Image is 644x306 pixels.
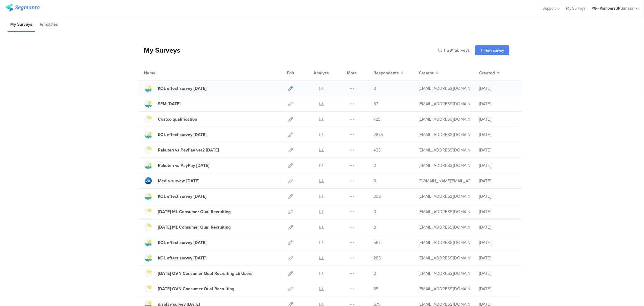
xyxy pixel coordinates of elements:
[419,270,470,277] div: makimura.n@pg.com
[5,4,40,11] img: segmanta logo
[419,178,470,184] div: pang.jp@pg.com
[479,178,516,184] div: [DATE]
[419,255,470,261] div: oki.y.2@pg.com
[144,131,207,138] a: KOL effect survey [DATE]
[144,100,181,108] a: SEM [DATE]
[479,193,516,200] div: [DATE]
[374,70,404,76] button: Respondents
[374,162,376,169] span: 0
[479,85,516,92] div: [DATE]
[419,132,470,138] div: oki.y.2@pg.com
[158,116,197,122] div: Costco qualification
[479,224,516,230] div: [DATE]
[158,239,207,246] div: KOL effect survey Jul 25
[158,85,207,92] div: KOL effect survey Oct 25
[158,209,231,215] div: Aug'25 ML Consumer Qual Recruiting
[479,70,495,76] span: Created
[144,192,207,200] a: KOL effect survey [DATE]
[479,270,516,277] div: [DATE]
[144,161,210,169] a: Rakuten vs PayPay [DATE]
[158,193,207,200] div: KOL effect survey Aug 25
[374,255,381,261] span: 285
[284,65,297,80] div: Edit
[374,85,376,92] span: 0
[479,162,516,169] div: [DATE]
[144,70,181,76] div: Name
[419,162,470,169] div: saito.s.2@pg.com
[374,193,381,200] span: 398
[419,70,434,76] span: Creator
[144,239,207,246] a: KOL effect survey [DATE]
[374,178,376,184] span: 8
[158,162,210,169] div: Rakuten vs PayPay Aug25
[374,209,376,215] span: 0
[312,65,331,80] div: Analyze
[8,18,35,32] li: My Surveys
[419,85,470,92] div: oki.y.2@pg.com
[419,193,470,200] div: oki.y.2@pg.com
[374,147,381,153] span: 433
[419,209,470,215] div: oki.y.2@pg.com
[144,223,231,231] a: [DATE] ML Consumer Qual Recruiting
[144,208,231,216] a: [DATE] ML Consumer Qual Recruiting
[144,285,235,293] a: [DATE] OVN Consumer Qual Recruiting
[419,101,470,107] div: saito.s.2@pg.com
[158,147,219,153] div: Rakuten vs PayPay ver2 Aug25
[158,132,207,138] div: KOL effect survey Sep 25
[419,147,470,153] div: saito.s.2@pg.com
[158,270,253,277] div: Jun'25 OVN Consumer Qual Recruiting LE Users
[419,70,439,76] button: Creator
[374,132,383,138] span: 2875
[374,116,381,122] span: 723
[591,5,635,11] div: PG - Pampers JP Janrain
[144,84,207,92] a: KOL effect survey [DATE]
[374,101,378,107] span: 87
[158,178,200,184] div: Media survey: Sep'25
[479,132,516,138] div: [DATE]
[444,47,446,54] span: |
[479,255,516,261] div: [DATE]
[37,18,61,32] li: Templates
[419,239,470,246] div: saito.s.2@pg.com
[447,47,470,54] span: 291 Surveys
[374,70,399,76] span: Respondents
[158,255,207,261] div: KOL effect survey Jun 25
[419,286,470,292] div: makimura.n@pg.com
[479,286,516,292] div: [DATE]
[144,146,219,154] a: Rakuten vs PayPay ver2 [DATE]
[158,286,235,292] div: Jun'25 OVN Consumer Qual Recruiting
[346,65,359,80] div: More
[479,239,516,246] div: [DATE]
[419,224,470,230] div: makimura.n@pg.com
[144,254,207,262] a: KOL effect survey [DATE]
[144,177,200,185] a: Media survey: [DATE]
[144,269,253,277] a: [DATE] OVN Consumer Qual Recruiting LE Users
[419,116,470,122] div: saito.s.2@pg.com
[374,270,376,277] span: 0
[158,224,231,230] div: Jul'25 ML Consumer Qual Recruiting
[485,47,504,53] span: New survey
[138,45,181,55] div: My Surveys
[158,101,181,107] div: SEM Oct25
[374,224,376,230] span: 0
[479,209,516,215] div: [DATE]
[374,286,379,292] span: 35
[479,70,500,76] button: Created
[479,116,516,122] div: [DATE]
[479,147,516,153] div: [DATE]
[479,101,516,107] div: [DATE]
[543,5,556,11] span: Support
[374,239,381,246] span: 567
[144,115,197,123] a: Costco qualification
